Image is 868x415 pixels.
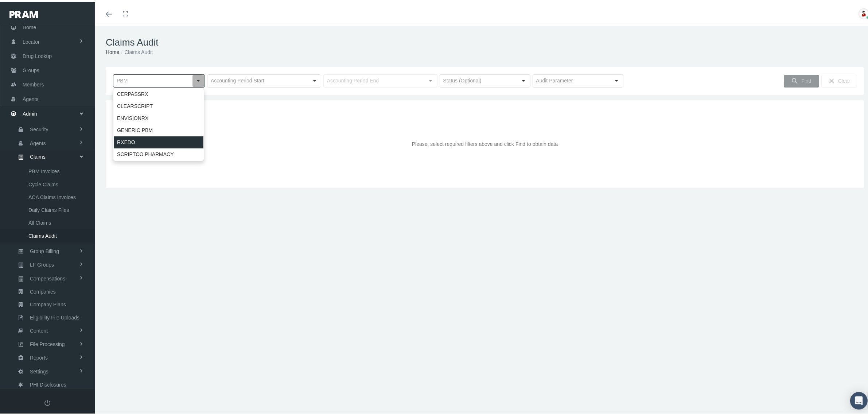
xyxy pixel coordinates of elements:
li: Claims Audit [119,46,153,54]
span: Company Plans [30,296,66,309]
span: Security [30,121,48,134]
span: Group Billing [30,243,59,256]
span: Cycle Claims [28,177,58,189]
div: SCRIPTCO PHARMACY [114,147,203,159]
h1: Claims Audit [106,35,864,46]
span: Settings [30,364,48,376]
span: All Claims [28,215,51,227]
a: Home [106,47,119,53]
strong: Find [515,138,525,146]
div: Please, select required filters above and click to obtain data [113,106,857,179]
img: PRAM_20_x_78.png [9,9,38,16]
div: CLEARSCRIPT [114,98,203,110]
span: Content [30,323,48,335]
span: Drug Lookup [23,47,52,61]
span: ACA Claims Invoices [28,189,76,202]
span: Home [23,19,36,32]
span: Groups [23,62,39,75]
span: Reports [30,350,48,362]
span: PHI Disclosures [30,377,66,389]
div: Open Intercom Messenger [850,390,868,408]
div: Select [518,73,530,85]
div: GENERIC PBM [114,123,203,135]
div: ENVISIONRX [114,110,203,123]
div: Select [308,73,321,85]
span: File Processing [30,336,65,349]
span: PBM Invoices [28,163,60,176]
span: Locator [23,33,40,47]
span: Companies [30,284,56,296]
div: Select [611,73,623,85]
span: Claims [30,149,46,161]
span: Daily Claims Files [28,202,69,214]
span: Compensations [30,271,65,283]
div: RXEDO [114,135,203,147]
span: LF Groups [30,257,54,269]
div: CERPASSRX [114,86,203,98]
span: Agents [30,135,46,148]
span: Claims Audit [28,228,57,240]
div: Select [192,73,205,85]
span: Agents [23,90,39,104]
span: Eligibility File Uploads [30,310,79,322]
span: Admin [23,105,37,119]
span: Members [23,76,44,90]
